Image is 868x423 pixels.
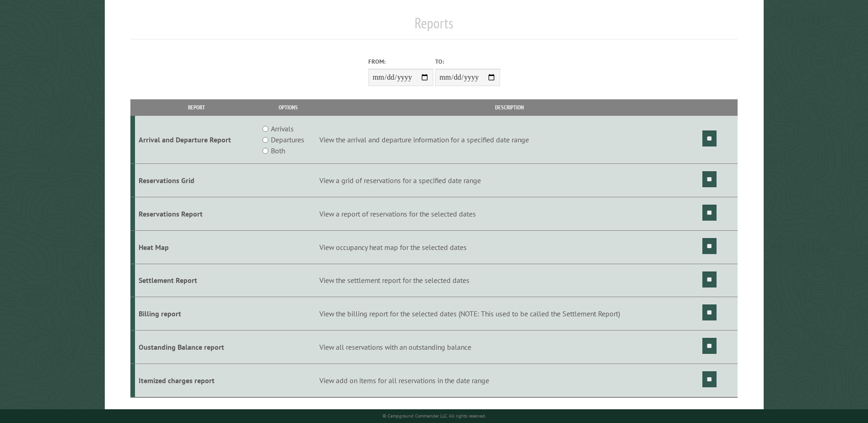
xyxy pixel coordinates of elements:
label: Arrivals [271,123,294,134]
td: Billing report [135,297,258,331]
label: Both [271,145,285,156]
label: Departures [271,134,304,145]
td: View all reservations with an outstanding balance [318,331,701,364]
td: Itemized charges report [135,363,258,397]
label: To: [435,57,500,66]
td: View a grid of reservations for a specified date range [318,164,701,197]
td: Reservations Grid [135,164,258,197]
label: From: [368,57,433,66]
td: View occupancy heat map for the selected dates [318,230,701,264]
td: Oustanding Balance report [135,331,258,364]
td: View a report of reservations for the selected dates [318,197,701,230]
td: View add on items for all reservations in the date range [318,363,701,397]
h1: Reports [130,14,737,39]
td: View the arrival and departure information for a specified date range [318,116,701,164]
td: Settlement Report [135,264,258,297]
th: Options [258,99,318,115]
td: Reservations Report [135,197,258,230]
th: Report [135,99,258,115]
td: Arrival and Departure Report [135,116,258,164]
small: © Campground Commander LLC. All rights reserved. [383,413,486,419]
td: View the settlement report for the selected dates [318,264,701,297]
th: Description [318,99,701,115]
td: View the billing report for the selected dates (NOTE: This used to be called the Settlement Report) [318,297,701,331]
td: Heat Map [135,230,258,264]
